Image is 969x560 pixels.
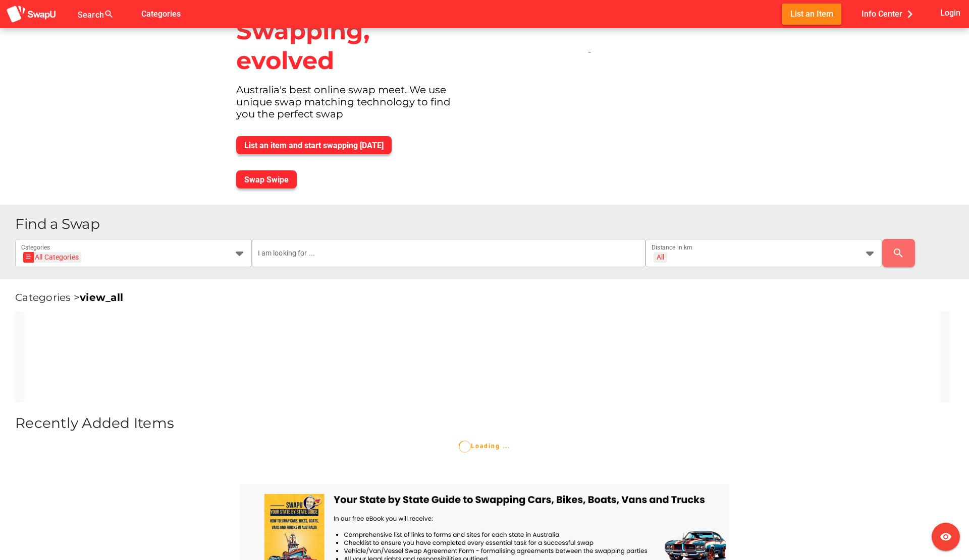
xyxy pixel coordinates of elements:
button: List an item and start swapping [DATE] [236,136,392,154]
a: Categories [133,9,189,18]
span: Categories > [15,291,123,303]
i: false [126,8,138,20]
i: visibility [940,531,952,543]
i: search [892,247,904,259]
button: Login [938,4,963,22]
span: List an Item [790,7,833,21]
span: Login [940,6,960,20]
a: view_all [80,291,123,303]
div: All Categories [26,252,79,263]
div: Australia's best online swap meet. We use unique swap matching technology to find you the perfect... [228,84,478,128]
button: Categories [133,4,189,24]
button: Info Center [853,4,926,24]
div: All [657,253,664,262]
i: chevron_right [902,7,918,22]
button: Swap Swipe [236,170,297,189]
button: List an Item [782,4,841,24]
input: I am looking for ... [258,239,640,267]
span: Loading ... [459,443,510,450]
span: Swap Swipe [244,175,289,184]
span: Categories [141,6,181,22]
span: Info Center [862,6,918,22]
span: Recently Added Items [15,414,174,431]
div: Swapping, evolved [228,8,478,84]
h1: Find a Swap [15,217,961,231]
span: List an item and start swapping [DATE] [244,141,384,150]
